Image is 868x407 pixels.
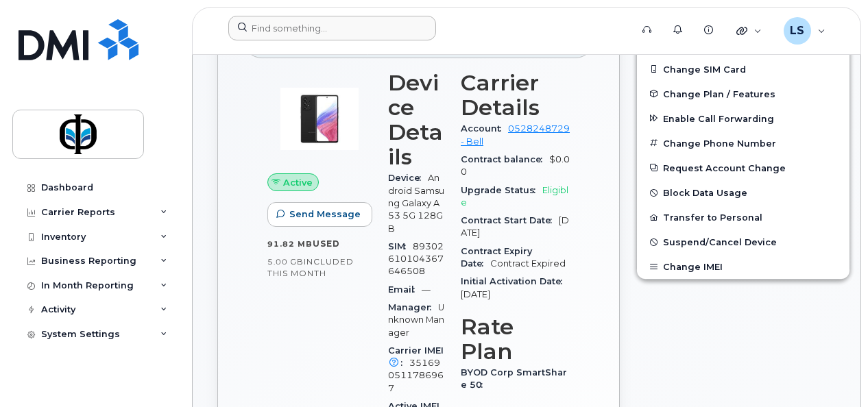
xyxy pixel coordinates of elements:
[388,173,444,233] span: Android Samsung Galaxy A53 5G 128GB
[637,57,849,82] button: Change SIM Card
[637,156,849,180] button: Request Account Change
[267,239,313,249] span: 91.82 MB
[637,82,849,106] button: Change Plan / Features
[461,314,570,364] h3: Rate Plan
[461,123,508,134] span: Account
[461,289,490,299] span: [DATE]
[313,238,340,249] span: used
[790,23,804,39] span: LS
[461,215,559,225] span: Contract Start Date
[388,173,428,183] span: Device
[228,16,436,40] input: Find something...
[774,17,835,45] div: Luciann Sacrey
[388,358,444,393] span: 351690511786967
[637,106,849,131] button: Enable Call Forwarding
[461,185,568,208] span: Eligible
[461,367,567,390] span: BYOD Corp SmartShare 50
[388,302,438,312] span: Manager
[461,154,549,164] span: Contract balance
[422,284,431,295] span: —
[461,246,532,269] span: Contract Expiry Date
[637,205,849,230] button: Transfer to Personal
[388,71,444,169] h3: Device Details
[267,256,354,279] span: included this month
[388,241,413,251] span: SIM
[388,302,444,338] span: Unknown Manager
[637,180,849,205] button: Block Data Usage
[267,202,372,227] button: Send Message
[663,88,775,99] span: Change Plan / Features
[388,241,444,277] span: 89302610104367646508
[289,208,361,221] span: Send Message
[637,131,849,156] button: Change Phone Number
[461,71,570,120] h3: Carrier Details
[461,123,570,146] a: 0528248729 - Bell
[637,230,849,254] button: Suspend/Cancel Device
[278,77,361,160] img: image20231002-3703462-kjv75p.jpeg
[267,257,304,267] span: 5.00 GB
[388,284,422,295] span: Email
[461,185,542,195] span: Upgrade Status
[663,113,774,123] span: Enable Call Forwarding
[283,176,313,189] span: Active
[388,345,444,368] span: Carrier IMEI
[727,17,771,45] div: Quicklinks
[461,276,569,286] span: Initial Activation Date
[637,254,849,279] button: Change IMEI
[490,258,566,269] span: Contract Expired
[663,237,777,247] span: Suspend/Cancel Device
